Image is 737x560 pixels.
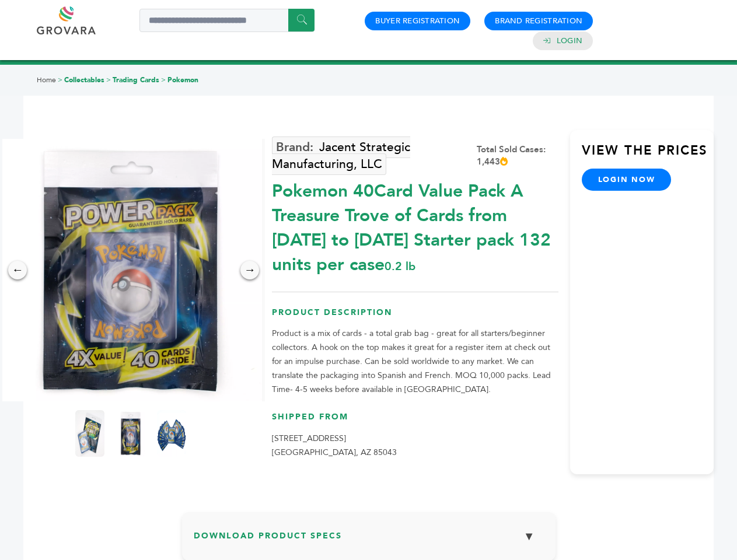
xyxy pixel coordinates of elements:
a: Brand Registration [495,16,582,26]
a: Buyer Registration [375,16,460,26]
a: Pokemon [167,75,198,85]
a: Home [37,75,56,85]
h3: Product Description [272,307,558,327]
h3: View the Prices [582,142,714,169]
span: > [106,75,111,85]
span: > [58,75,62,85]
a: Collectables [64,75,104,85]
p: Product is a mix of cards - a total grab bag - great for all starters/beginner collectors. A hook... [272,327,558,397]
div: → [240,261,259,279]
img: Pokemon 40-Card Value Pack – A Treasure Trove of Cards from 1996 to 2024 - Starter pack! 132 unit... [116,410,145,457]
a: Jacent Strategic Manufacturing, LLC [272,136,410,175]
p: [STREET_ADDRESS] [GEOGRAPHIC_DATA], AZ 85043 [272,432,558,460]
input: Search a product or brand... [139,9,315,32]
a: Login [557,36,582,46]
h3: Download Product Specs [194,524,544,558]
span: > [161,75,166,85]
h3: Shipped From [272,411,558,432]
div: ← [8,261,27,279]
div: Total Sold Cases: 1,443 [477,143,558,168]
a: Trading Cards [113,75,159,85]
span: 0.2 lb [385,258,415,274]
img: Pokemon 40-Card Value Pack – A Treasure Trove of Cards from 1996 to 2024 - Starter pack! 132 unit... [75,410,104,457]
button: ▼ [515,524,544,549]
img: Pokemon 40-Card Value Pack – A Treasure Trove of Cards from 1996 to 2024 - Starter pack! 132 unit... [157,410,186,457]
a: login now [582,169,672,191]
div: Pokemon 40Card Value Pack A Treasure Trove of Cards from [DATE] to [DATE] Starter pack 132 units ... [272,173,558,277]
